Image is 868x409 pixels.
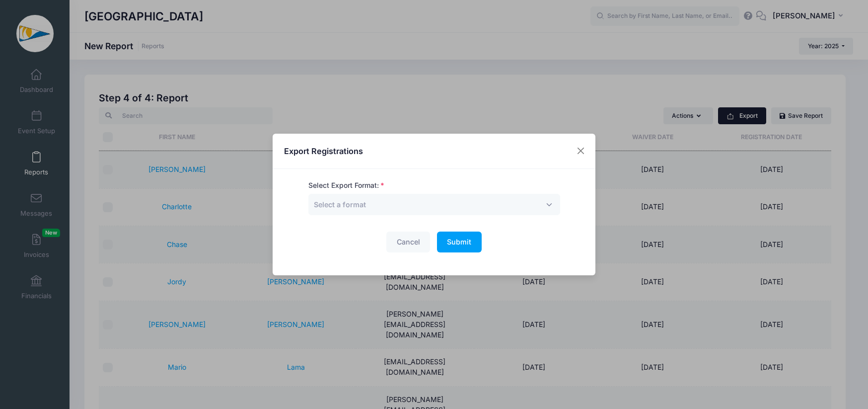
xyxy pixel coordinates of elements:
[572,142,590,160] button: Close
[314,199,366,210] span: Select a format
[308,194,560,215] span: Select a format
[308,180,384,191] label: Select Export Format:
[314,200,366,209] span: Select a format
[386,232,430,253] button: Cancel
[284,145,363,157] h4: Export Registrations
[447,238,471,246] span: Submit
[437,232,482,253] button: Submit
